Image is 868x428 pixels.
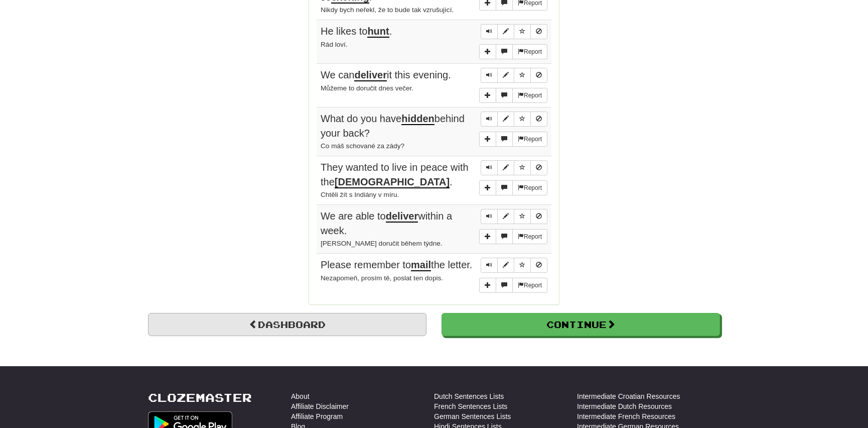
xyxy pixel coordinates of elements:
button: Toggle ignore [530,24,547,39]
a: Affiliate Program [291,411,343,421]
button: Add sentence to collection [479,132,496,147]
small: [PERSON_NAME] doručit během týdne. [321,240,443,247]
span: They wanted to live in peace with the . [321,162,469,188]
button: Play sentence audio [481,24,498,39]
div: More sentence controls [479,278,547,293]
span: What do you have behind your back? [321,113,465,139]
a: French Sentences Lists [434,401,507,411]
div: Sentence controls [481,160,547,175]
u: deliver [354,69,386,81]
u: hunt [367,26,389,38]
button: Play sentence audio [481,209,498,224]
div: Sentence controls [481,112,547,127]
button: Edit sentence [497,160,514,175]
div: More sentence controls [479,180,547,195]
button: Add sentence to collection [479,88,496,103]
u: hidden [401,113,435,125]
a: Intermediate Croatian Resources [577,391,680,401]
button: Play sentence audio [481,112,498,127]
button: Toggle ignore [530,258,547,273]
a: About [291,391,310,401]
button: Toggle favorite [514,209,531,224]
button: Toggle ignore [530,160,547,175]
small: Nikdy bych neřekl, že to bude tak vzrušující. [321,6,454,14]
div: More sentence controls [479,229,547,244]
a: Intermediate French Resources [577,411,675,421]
button: Toggle ignore [530,68,547,83]
button: Report [512,278,547,293]
button: Play sentence audio [481,160,498,175]
button: Toggle favorite [514,112,531,127]
button: Play sentence audio [481,68,498,83]
button: Report [512,132,547,147]
div: Sentence controls [481,209,547,224]
span: Please remember to the letter. [321,259,472,271]
button: Edit sentence [497,112,514,127]
u: [DEMOGRAPHIC_DATA] [335,176,450,188]
div: More sentence controls [479,44,547,59]
button: Add sentence to collection [479,44,496,59]
button: Toggle favorite [514,24,531,39]
button: Edit sentence [497,24,514,39]
a: German Sentences Lists [434,411,511,421]
button: Add sentence to collection [479,180,496,195]
button: Toggle favorite [514,68,531,83]
button: Report [512,88,547,103]
small: Rád loví. [321,41,348,48]
button: Toggle favorite [514,258,531,273]
button: Continue [442,313,720,336]
div: Sentence controls [481,68,547,83]
div: More sentence controls [479,132,547,147]
span: He likes to . [321,26,392,38]
small: Můžeme to doručit dnes večer. [321,84,413,92]
div: Sentence controls [481,258,547,273]
button: Edit sentence [497,258,514,273]
a: Intermediate Dutch Resources [577,401,672,411]
button: Add sentence to collection [479,229,496,244]
button: Add sentence to collection [479,278,496,293]
small: Chtěli žít s Indiány v míru. [321,191,399,198]
div: More sentence controls [479,88,547,103]
button: Edit sentence [497,209,514,224]
button: Toggle favorite [514,160,531,175]
button: Edit sentence [497,68,514,83]
u: mail [411,259,431,271]
small: Co máš schované za zády? [321,142,404,150]
div: Sentence controls [481,24,547,39]
a: Dutch Sentences Lists [434,391,504,401]
button: Toggle ignore [530,112,547,127]
span: We are able to within a week. [321,210,452,236]
button: Report [512,229,547,244]
a: Dashboard [148,313,426,336]
button: Toggle ignore [530,209,547,224]
small: Nezapomeň, prosím tě, poslat ten dopis. [321,274,443,282]
button: Report [512,180,547,195]
button: Report [512,44,547,59]
a: Clozemaster [148,391,252,404]
span: We can it this evening. [321,69,451,81]
u: deliver [386,210,418,223]
a: Affiliate Disclaimer [291,401,349,411]
button: Play sentence audio [481,258,498,273]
